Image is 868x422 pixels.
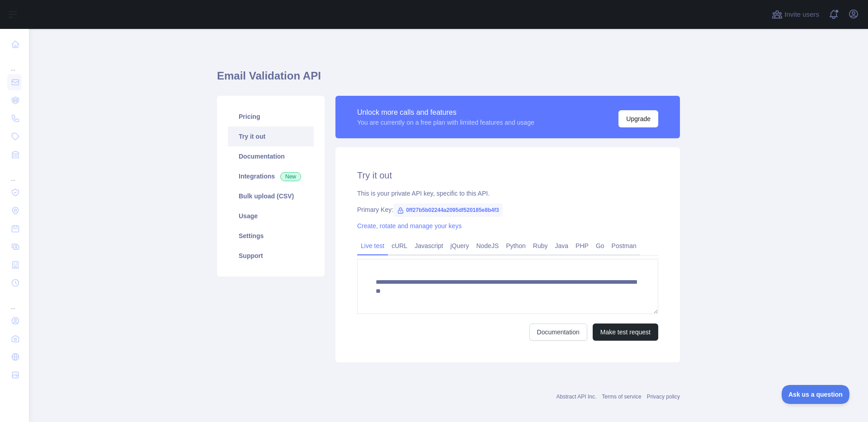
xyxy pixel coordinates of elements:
span: New [280,172,301,181]
a: Live test [357,239,388,253]
iframe: Toggle Customer Support [782,385,850,404]
a: Support [228,246,314,266]
a: Documentation [529,324,587,341]
a: Settings [228,226,314,246]
a: Create, rotate and manage your keys [357,222,462,230]
a: Privacy policy [647,394,680,400]
a: cURL [388,239,411,253]
button: Upgrade [618,110,658,127]
a: Abstract API Inc. [557,394,597,400]
span: 0ff27b5b02244a2095df520185e8b4f3 [393,203,502,217]
a: Documentation [228,146,314,166]
a: Postman [608,239,640,253]
div: ... [7,54,22,72]
a: Pricing [228,107,314,127]
a: Javascript [411,239,447,253]
div: This is your private API key, specific to this API. [357,189,658,198]
div: ... [7,293,22,311]
a: Go [592,239,608,253]
a: NodeJS [472,239,502,253]
h1: Email Validation API [217,69,680,90]
a: jQuery [447,239,472,253]
a: Bulk upload (CSV) [228,186,314,206]
div: Unlock more calls and features [357,107,534,118]
a: Try it out [228,127,314,146]
a: PHP [572,239,592,253]
a: Usage [228,206,314,226]
span: Invite users [784,9,819,20]
a: Integrations New [228,166,314,186]
a: Ruby [529,239,552,253]
div: Primary Key: [357,205,658,214]
a: Java [552,239,572,253]
a: Python [502,239,529,253]
div: ... [7,164,22,183]
h2: Try it out [357,169,658,182]
div: You are currently on a free plan with limited features and usage [357,118,534,127]
button: Make test request [593,324,658,341]
button: Invite users [770,7,821,22]
a: Terms of service [602,394,641,400]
